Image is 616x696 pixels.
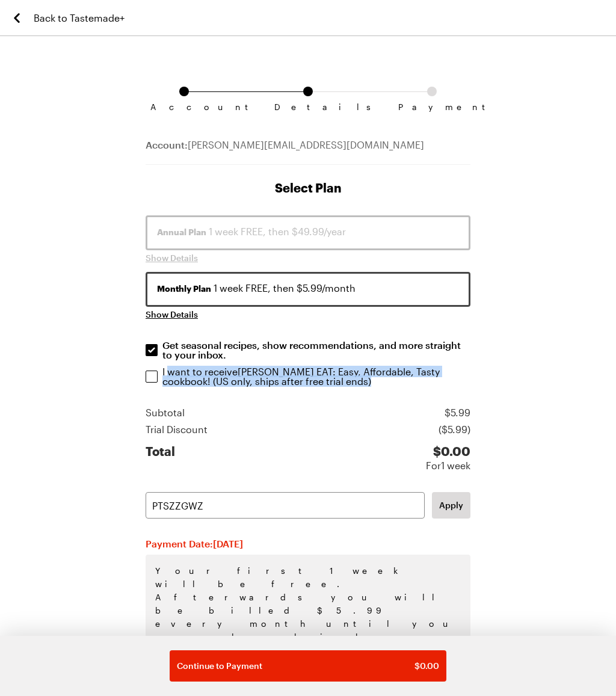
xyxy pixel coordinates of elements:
[146,252,198,264] button: Show Details
[398,102,466,112] span: Payment
[146,138,470,165] div: [PERSON_NAME][EMAIL_ADDRESS][DOMAIN_NAME]
[439,499,463,511] span: Apply
[162,340,472,360] p: Get seasonal recipes, show recommendations, and more straight to your inbox.
[426,444,470,458] div: $ 0.00
[146,139,188,150] span: Account:
[414,660,439,672] span: $ 0.00
[150,102,218,112] span: Account
[146,405,470,473] section: Price summary
[157,283,211,295] span: Monthly Plan
[445,405,470,420] div: $ 5.99
[146,371,158,383] input: I want to receive[PERSON_NAME] EAT: Easy, Affordable, Tasty cookbook! (US only, ships after free ...
[146,309,198,321] button: Show Details
[170,650,446,682] button: Continue to Payment$0.00
[432,492,470,519] button: Apply
[146,405,185,420] div: Subtotal
[146,87,470,102] ol: Subscription checkout form navigation
[146,444,175,473] div: Total
[146,179,470,196] h1: Select Plan
[146,272,470,307] button: Monthly Plan 1 week FREE, then $5.99/month
[157,224,459,239] div: 1 week FREE, then $49.99/year
[157,226,206,238] span: Annual Plan
[146,492,425,519] input: Promo Code
[146,422,208,437] div: Trial Discount
[426,458,470,473] div: For 1 week
[157,281,459,295] div: 1 week FREE, then $5.99/month
[177,660,262,672] span: Continue to Payment
[274,102,342,112] span: Details
[162,367,472,386] p: I want to receive [PERSON_NAME] EAT: Easy, Affordable, Tasty cookbook ! (US only, ships after fre...
[146,215,470,250] button: Annual Plan 1 week FREE, then $49.99/year
[146,344,158,356] input: Get seasonal recipes, show recommendations, and more straight to your inbox.
[439,422,470,437] div: ($ 5.99 )
[34,11,125,25] span: Back to Tastemade+
[146,538,470,550] h2: Payment Date: [DATE]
